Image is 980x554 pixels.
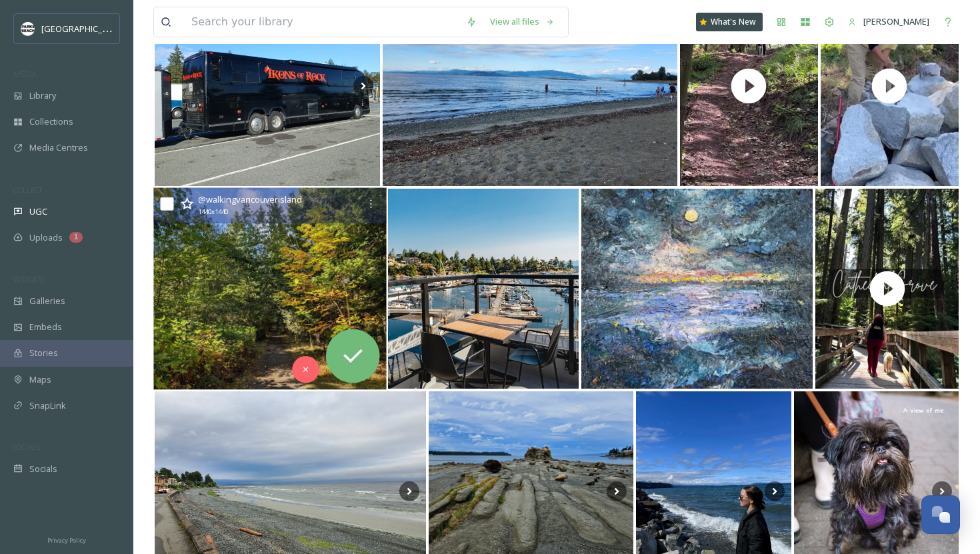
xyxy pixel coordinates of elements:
[581,189,813,389] img: Ocean Nocturne: Sandpiper Beach, oil on canvas, 16x16 inches. This one was inspired by the distan...
[29,115,73,128] span: Collections
[388,189,579,389] img: Who knows how many more weekends like this we have left? Join us on the patio for brunch, lunch, ...
[21,22,35,35] img: parks%20beach.jpg
[696,13,763,31] a: What's New
[13,69,37,79] span: MEDIA
[29,205,47,218] span: UGC
[29,141,88,154] span: Media Centres
[483,9,561,35] a: View all files
[198,193,303,205] span: @ walkingvancouverisland
[29,231,63,244] span: Uploads
[29,89,56,102] span: Library
[815,189,959,389] img: thumbnail
[29,399,66,412] span: SnapLink
[13,442,40,452] span: SOCIALS
[29,347,58,359] span: Stories
[841,9,936,35] a: [PERSON_NAME]
[153,188,387,390] img: Fall is on the way #nofilter #qualicumbeach
[863,15,929,27] span: [PERSON_NAME]
[198,207,228,217] span: 1440 x 1440
[29,463,57,475] span: Socials
[29,321,62,333] span: Embeds
[13,185,42,195] span: COLLECT
[13,274,44,284] span: WIDGETS
[29,295,65,307] span: Galleries
[47,536,86,545] span: Privacy Policy
[29,373,51,386] span: Maps
[69,232,83,243] div: 1
[41,22,161,35] span: [GEOGRAPHIC_DATA] Tourism
[185,7,459,37] input: Search your library
[47,531,86,547] a: Privacy Policy
[921,495,960,534] button: Open Chat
